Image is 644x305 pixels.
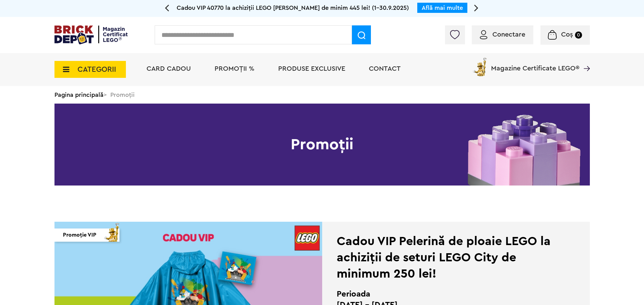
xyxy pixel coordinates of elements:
a: Contact [369,65,401,72]
span: Coș [561,31,573,38]
small: 0 [575,31,582,39]
span: Magazine Certificate LEGO® [491,56,579,72]
a: Află mai multe [422,5,463,11]
a: Pagina principală [54,92,104,98]
span: Cadou VIP 40770 la achiziții LEGO [PERSON_NAME] de minim 445 lei! (1-30.9.2025) [177,5,409,11]
span: Promoție VIP [63,228,96,242]
h1: Promoții [54,104,590,186]
img: vip_page_imag.png [101,221,123,242]
a: Card Cadou [147,65,191,72]
a: Produse exclusive [278,65,345,72]
div: > Promoții [54,86,590,104]
a: Conectare [480,31,525,38]
span: Conectare [492,31,525,38]
h2: Perioada [337,289,556,300]
a: PROMOȚII % [215,65,254,72]
div: Cadou VIP Pelerină de ploaie LEGO la achiziții de seturi LEGO City de minimum 250 lei! [337,233,556,282]
a: Magazine Certificate LEGO® [579,56,590,63]
span: CATEGORII [77,66,116,73]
